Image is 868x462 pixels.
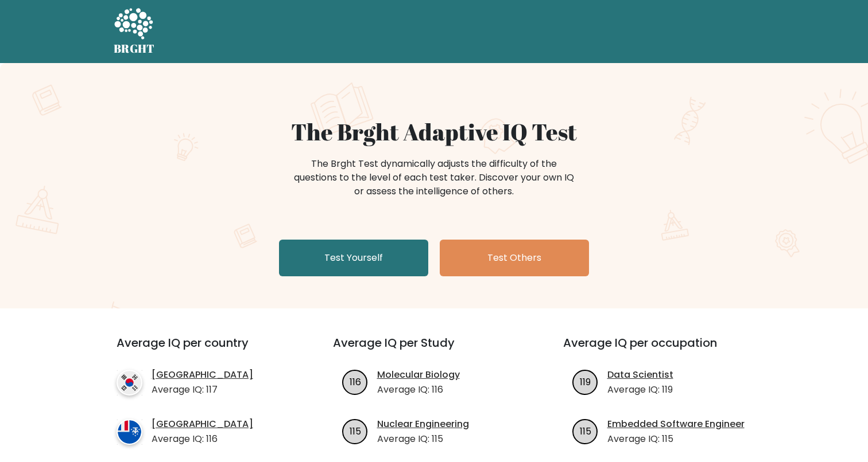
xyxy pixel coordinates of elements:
p: Average IQ: 116 [152,432,253,446]
h5: BRGHT [114,42,155,56]
img: country [117,370,142,396]
text: 115 [349,424,361,437]
a: Test Yourself [279,240,428,276]
a: BRGHT [114,5,155,58]
a: Molecular Biology [377,368,460,382]
h3: Average IQ per occupation [563,336,766,363]
a: [GEOGRAPHIC_DATA] [152,368,253,382]
text: 119 [580,375,591,388]
a: [GEOGRAPHIC_DATA] [152,417,253,431]
h3: Average IQ per Study [333,336,536,363]
a: Nuclear Engineering [377,417,469,431]
div: The Brght Test dynamically adjusts the difficulty of the questions to the level of each test take... [290,157,578,198]
text: 115 [579,424,591,437]
a: Test Others [440,240,589,276]
p: Average IQ: 115 [377,432,469,446]
a: Data Scientist [607,368,673,382]
p: Average IQ: 119 [607,383,673,397]
p: Average IQ: 116 [377,383,460,397]
text: 116 [349,375,361,388]
h3: Average IQ per country [117,336,292,363]
img: country [117,419,142,445]
h1: The Brght Adaptive IQ Test [154,118,714,146]
a: Embedded Software Engineer [607,417,745,431]
p: Average IQ: 117 [152,383,253,397]
p: Average IQ: 115 [607,432,745,446]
